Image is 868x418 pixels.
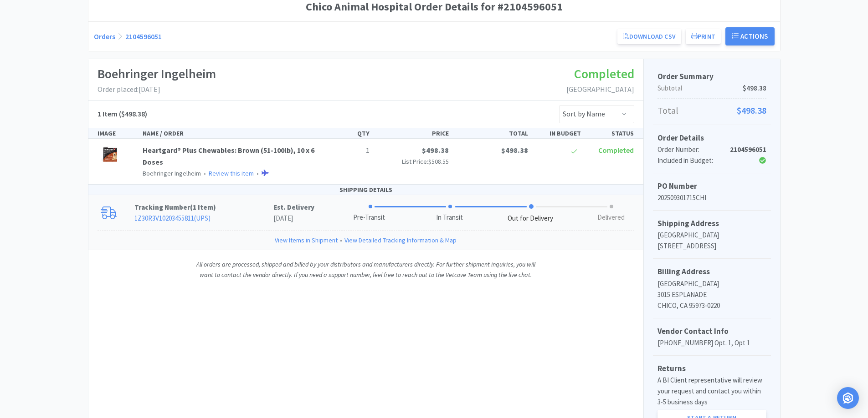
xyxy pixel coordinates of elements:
[134,202,273,213] p: Tracking Number ( )
[125,32,162,41] a: 2104596051
[143,146,314,166] a: Heartgard® Plus Chewables: Brown (51-100lb), 10 x 6 Doses
[657,300,766,311] p: CHICO, CA 95973-0220
[452,128,532,138] div: TOTAL
[730,145,766,154] strong: 2104596051
[657,192,766,203] p: 202509301715CHI
[94,32,115,41] a: Orders
[508,213,553,224] div: Out for Delivery
[273,202,314,213] p: Est. Delivery
[422,146,449,155] span: $498.38
[657,217,766,230] h5: Shipping Address
[657,375,766,408] p: A BI Client representative will review your request and contact you within 3-5 business days
[98,64,216,84] h1: Boehringer Ingelheim
[88,185,643,195] div: SHIPPING DETAILS
[657,337,766,348] p: [PHONE_NUMBER] Opt. 1, Opt 1
[657,325,766,337] h5: Vendor Contact Info
[657,83,766,94] p: Subtotal
[657,289,766,300] p: 3015 ESPLANADE
[837,387,859,409] div: Open Intercom Messenger
[202,169,207,177] span: •
[597,212,625,223] div: Delivered
[98,109,118,118] span: 1 Item
[657,230,766,252] p: [GEOGRAPHIC_DATA] [STREET_ADDRESS]
[344,235,457,245] a: View Detailed Tracking Information & Map
[657,180,766,192] h5: PO Number
[436,212,463,223] div: In Transit
[255,169,260,177] span: •
[98,108,147,120] h5: ($498.38)
[98,145,123,165] img: 510bada692444b0cb1a00a6a278e45fa_487088.png
[353,212,385,223] div: Pre-Transit
[209,169,254,177] a: Review this item
[657,71,766,83] h5: Order Summary
[373,128,452,138] div: PRICE
[566,84,634,96] p: [GEOGRAPHIC_DATA]
[574,65,634,82] span: Completed
[377,156,449,166] p: List Price:
[585,128,637,138] div: STATUS
[743,83,766,94] span: $498.38
[598,146,634,155] span: Completed
[657,155,730,166] div: Included in Budget:
[737,103,766,118] span: $498.38
[275,235,338,245] a: View Items in Shipment
[657,103,766,118] p: Total
[193,203,213,212] span: 1 Item
[501,146,528,155] span: $498.38
[338,235,344,245] span: •
[725,27,775,45] button: Actions
[657,132,766,144] h5: Order Details
[98,84,216,96] p: Order placed: [DATE]
[320,128,373,138] div: QTY
[324,145,370,156] p: 1
[686,29,721,44] button: Print
[94,128,139,138] div: IMAGE
[657,363,766,375] h5: Returns
[143,169,201,177] span: Boehringer Ingelheim
[273,213,314,224] p: [DATE]
[657,278,766,289] p: [GEOGRAPHIC_DATA]
[196,260,535,278] i: All orders are processed, shipped and billed by your distributors and manufacturers directly. For...
[532,128,585,138] div: IN BUDGET
[139,128,320,138] div: NAME / ORDER
[657,266,766,278] h5: Billing Address
[657,144,730,155] div: Order Number:
[428,157,449,166] span: $508.55
[134,214,211,222] a: 1Z30R3V10203455811(UPS)
[617,29,681,44] a: Download CSV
